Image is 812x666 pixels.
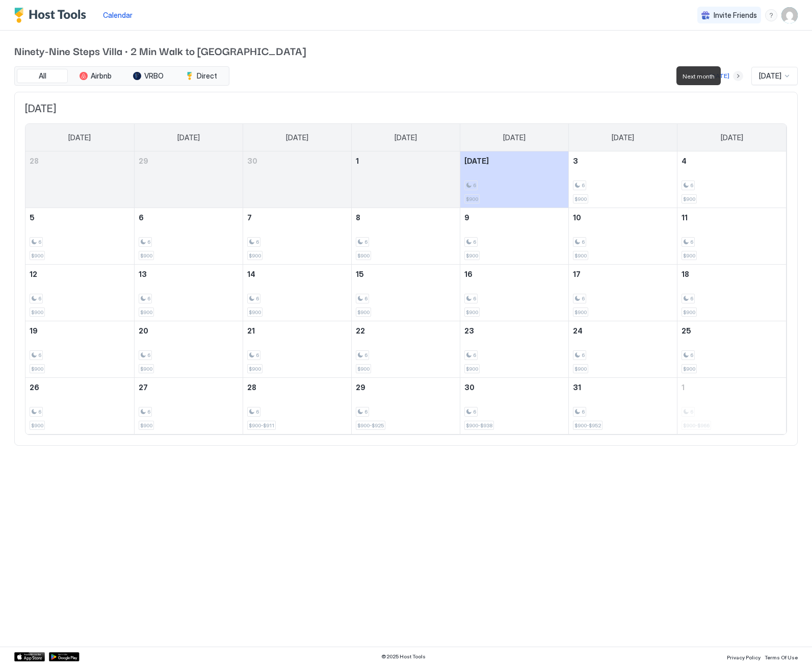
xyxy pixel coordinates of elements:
[765,651,798,662] a: Terms Of Use
[473,408,476,415] span: 6
[569,151,677,170] a: October 3, 2025
[364,295,368,302] span: 6
[364,239,368,245] span: 6
[569,321,677,340] a: October 24, 2025
[493,124,536,151] a: Thursday
[352,208,460,227] a: October 8, 2025
[460,321,568,340] a: October 23, 2025
[147,352,150,358] span: 6
[357,309,370,316] span: $900
[25,208,134,227] a: October 5, 2025
[243,321,351,378] td: October 21, 2025
[677,265,786,321] td: October 18, 2025
[473,352,476,358] span: 6
[31,422,43,429] span: $900
[356,213,360,222] span: 8
[582,182,585,189] span: 6
[135,378,243,397] a: October 27, 2025
[460,265,568,284] a: October 16, 2025
[460,321,569,378] td: October 23, 2025
[135,321,243,340] a: October 20, 2025
[256,239,259,245] span: 6
[256,295,259,302] span: 6
[38,295,41,302] span: 6
[247,270,255,278] span: 14
[573,326,583,335] span: 24
[733,71,743,81] button: Next month
[30,157,39,165] span: 28
[103,10,133,20] a: Calendar
[683,196,695,202] span: $900
[243,265,351,284] a: October 14, 2025
[134,378,243,434] td: October 27, 2025
[286,133,308,142] span: [DATE]
[569,378,677,434] td: October 31, 2025
[582,408,585,415] span: 6
[460,151,568,170] a: October 2, 2025
[727,651,761,662] a: Privacy Policy
[682,270,689,278] span: 18
[25,321,134,378] td: October 19, 2025
[134,265,243,321] td: October 13, 2025
[147,295,150,302] span: 6
[70,69,121,83] button: Airbnb
[25,208,134,265] td: October 5, 2025
[38,408,41,415] span: 6
[49,652,80,661] a: Google Play Store
[25,151,134,208] td: September 28, 2025
[460,151,569,208] td: October 2, 2025
[135,265,243,284] a: October 13, 2025
[140,252,152,259] span: $900
[721,133,743,142] span: [DATE]
[147,408,150,415] span: 6
[356,383,365,392] span: 29
[569,208,677,265] td: October 10, 2025
[460,378,568,397] a: October 30, 2025
[351,265,460,321] td: October 15, 2025
[460,208,569,265] td: October 9, 2025
[147,239,150,245] span: 6
[765,9,777,21] div: menu
[677,208,786,265] td: October 11, 2025
[243,321,351,340] a: October 21, 2025
[574,366,587,372] span: $900
[466,196,478,202] span: $900
[91,71,112,81] span: Airbnb
[31,252,43,259] span: $900
[249,422,274,429] span: $900-$911
[140,366,152,372] span: $900
[14,652,45,661] a: App Store
[569,151,677,208] td: October 3, 2025
[68,133,91,142] span: [DATE]
[473,295,476,302] span: 6
[25,321,134,340] a: October 19, 2025
[569,265,677,321] td: October 17, 2025
[677,378,786,434] td: November 1, 2025
[573,383,581,392] span: 31
[139,326,148,335] span: 20
[569,208,677,227] a: October 10, 2025
[30,270,37,278] span: 12
[682,157,687,165] span: 4
[140,309,152,316] span: $900
[356,270,364,278] span: 15
[682,213,688,222] span: 11
[25,103,787,115] span: [DATE]
[569,265,677,284] a: October 17, 2025
[677,265,786,284] a: October 18, 2025
[690,352,693,358] span: 6
[256,352,259,358] span: 6
[167,124,210,151] a: Monday
[352,321,460,340] a: October 22, 2025
[39,71,46,81] span: All
[677,321,786,340] a: October 25, 2025
[464,157,489,165] span: [DATE]
[30,326,38,335] span: 19
[249,252,261,259] span: $900
[466,366,478,372] span: $900
[243,208,351,227] a: October 7, 2025
[351,151,460,208] td: October 1, 2025
[612,133,634,142] span: [DATE]
[247,157,257,165] span: 30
